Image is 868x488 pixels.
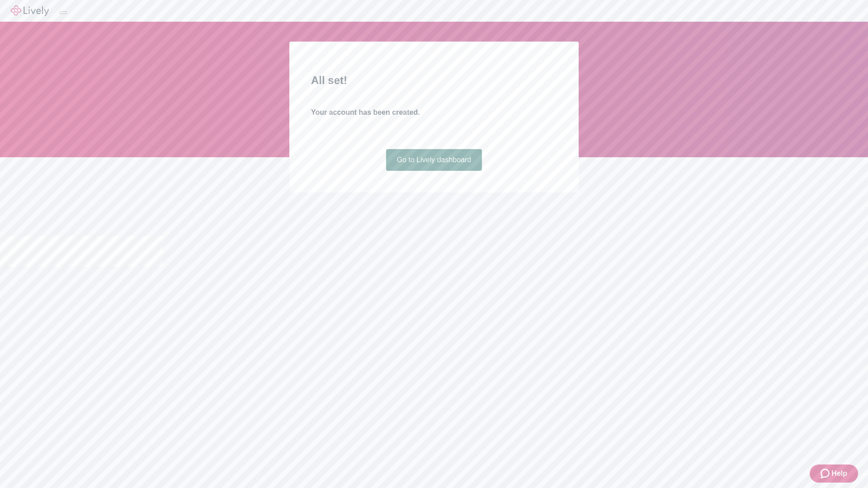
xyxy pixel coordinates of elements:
[60,11,67,14] button: Log out
[821,468,831,479] svg: Zendesk support icon
[386,149,482,171] a: Go to Lively dashboard
[311,72,557,89] h2: All set!
[810,465,858,483] button: Zendesk support iconHelp
[11,5,49,16] img: Lively
[311,107,557,118] h4: Your account has been created.
[831,468,847,479] span: Help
